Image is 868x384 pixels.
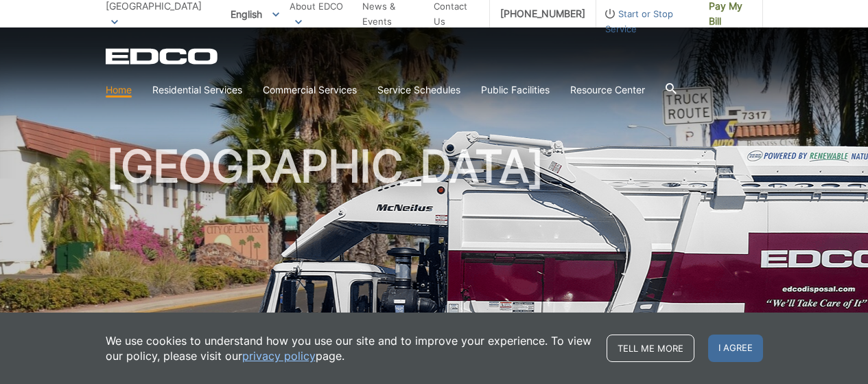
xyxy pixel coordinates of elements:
[152,82,242,98] a: Residential Services
[220,3,290,25] span: English
[481,82,550,98] a: Public Facilities
[106,82,132,98] a: Home
[377,82,460,98] a: Service Schedules
[570,82,645,98] a: Resource Center
[708,335,763,362] span: I agree
[263,82,357,98] a: Commercial Services
[607,335,694,362] a: Tell me more
[106,48,220,65] a: EDCD logo. Return to the homepage.
[106,333,593,363] p: We use cookies to understand how you use our site and to improve your experience. To view our pol...
[242,348,316,363] a: privacy policy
